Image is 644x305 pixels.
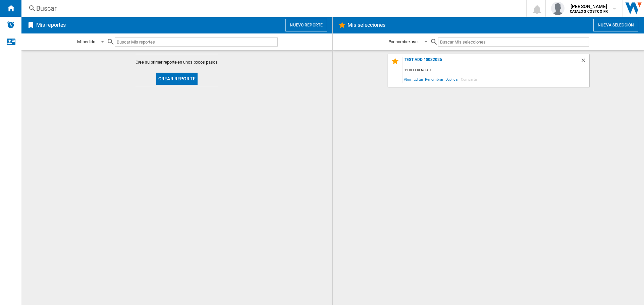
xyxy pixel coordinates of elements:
img: profile.jpg [551,2,565,15]
input: Buscar Mis reportes [115,37,278,47]
span: Cree su primer reporte en unos pocos pasos. [136,59,219,65]
div: Test add 18032025 [403,57,580,66]
h2: Mis reportes [35,19,67,31]
span: Compartir [460,75,478,84]
button: Nueva selección [593,19,638,31]
button: Nuevo reporte [285,19,327,31]
div: Por nombre asc. [388,39,419,44]
input: Buscar Mis selecciones [438,37,589,47]
b: CATALOG COSTCO FR [570,9,608,14]
span: Duplicar [444,75,460,84]
h2: Mis selecciones [346,19,387,31]
div: Mi pedido [77,39,95,44]
span: Editar [413,75,424,84]
div: Borrar [580,57,589,66]
span: Renombrar [424,75,444,84]
button: Crear reporte [156,73,198,85]
span: [PERSON_NAME] [570,3,608,10]
img: alerts-logo.svg [7,21,15,29]
span: Abrir [403,75,413,84]
div: 11 referencias [403,66,589,75]
div: Buscar [36,4,508,13]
